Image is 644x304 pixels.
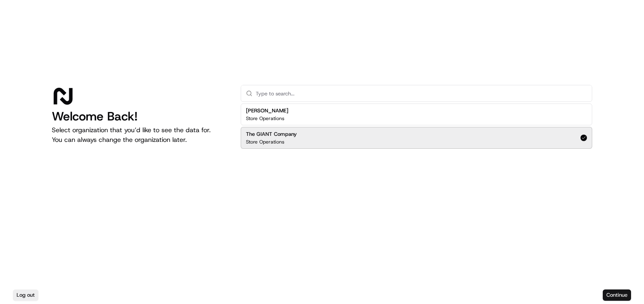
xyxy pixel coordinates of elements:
p: Store Operations [246,139,284,145]
button: Log out [13,289,38,301]
button: Continue [603,289,631,301]
p: Store Operations [246,115,284,122]
h2: [PERSON_NAME] [246,107,288,114]
h1: Welcome Back! [52,109,228,124]
div: Suggestions [241,102,592,150]
h2: The GIANT Company [246,131,297,138]
p: Select organization that you’d like to see the data for. You can always change the organization l... [52,125,228,145]
input: Type to search... [256,85,587,101]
